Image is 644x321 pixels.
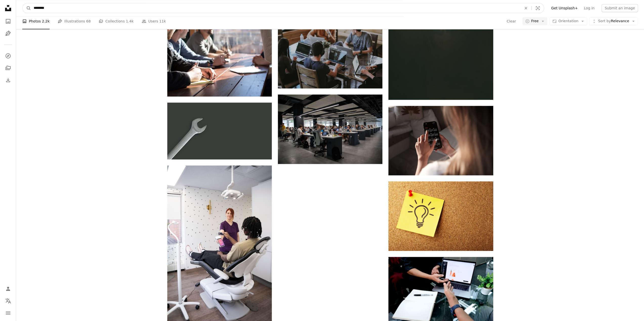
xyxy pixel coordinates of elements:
img: a wrench on a black background with a shadow [167,103,272,159]
a: person using macbook pro on white table [388,289,493,294]
a: group of people using laptop computer [278,51,382,56]
img: photo of bulb artwork [388,181,493,251]
a: Users 11k [142,13,166,29]
button: Orientation [549,17,587,25]
button: Sort byRelevance [589,17,638,25]
span: Orientation [558,19,578,23]
button: Search Unsplash [23,3,31,13]
button: Language [3,296,13,306]
a: Photos [3,16,13,26]
a: a woman holding a cell phone up to her face [388,138,493,143]
span: 68 [86,18,91,24]
a: Download History [3,75,13,85]
span: 11k [159,18,166,24]
a: Get Unsplash+ [548,4,581,12]
span: Free [531,19,539,24]
span: 1.4k [126,18,133,24]
img: a woman holding a cell phone up to her face [388,106,493,175]
a: people sitting on chair in front of table while holding pens during daytime [167,59,272,64]
a: a woman sitting in a chair with a tablet [167,241,272,246]
a: Explore [3,51,13,61]
img: group of people using laptop computer [278,19,382,88]
button: Clear [520,3,531,13]
a: Illustrations 68 [58,13,91,29]
button: Free [522,17,548,25]
a: Collections [3,63,13,73]
button: Menu [3,308,13,318]
a: Home — Unsplash [3,3,13,14]
a: a wrench on a black background with a shadow [167,129,272,133]
a: Log in [581,4,597,12]
button: Visual search [532,3,544,13]
a: Log in / Sign up [3,284,13,294]
a: photo of bulb artwork [388,214,493,218]
button: Clear [506,17,516,25]
button: Submit an image [601,4,638,12]
a: people doing office works [278,127,382,131]
span: Relevance [598,19,629,24]
a: Collections 1.4k [99,13,133,29]
img: people doing office works [278,94,382,164]
img: people sitting on chair in front of table while holding pens during daytime [167,27,272,96]
form: Find visuals sitewide [22,3,544,13]
a: Illustrations [3,28,13,38]
span: Sort by [598,19,611,23]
